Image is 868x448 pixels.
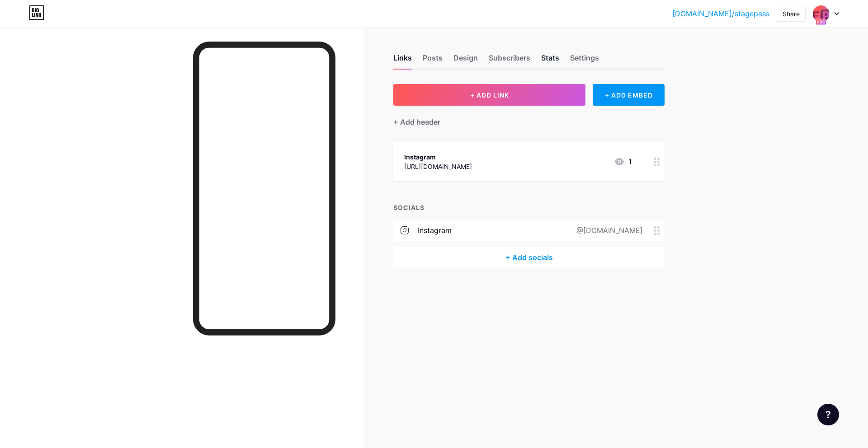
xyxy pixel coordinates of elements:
img: bernardels [812,5,830,22]
div: @[DOMAIN_NAME] [562,225,654,236]
div: Links [393,52,412,69]
span: + ADD LINK [470,91,509,99]
div: + ADD EMBED [593,84,665,106]
a: [DOMAIN_NAME]/stagepass [672,8,769,19]
div: Instagram [404,152,472,162]
div: [URL][DOMAIN_NAME] [404,162,472,171]
div: + Add header [393,117,440,127]
button: + ADD LINK [393,84,585,106]
div: Stats [541,52,559,69]
div: SOCIALS [393,203,665,212]
div: Subscribers [489,52,530,69]
div: Settings [570,52,599,69]
div: Posts [423,52,443,69]
div: Design [453,52,478,69]
div: instagram [418,225,452,236]
div: Share [783,9,800,19]
div: + Add socials [393,247,665,268]
div: 1 [614,156,632,167]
